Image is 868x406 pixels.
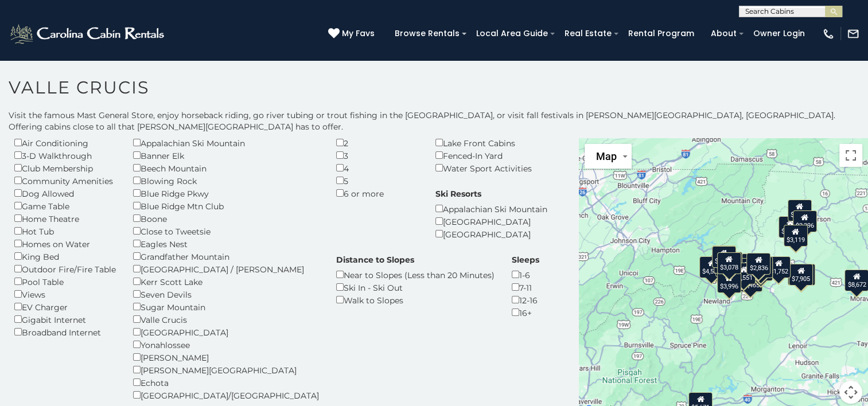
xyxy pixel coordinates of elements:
div: Yonahlossee [133,338,319,351]
div: $3,996 [717,271,741,293]
div: Hot Tub [14,225,116,237]
a: Owner Login [748,25,811,42]
div: Pool Table [14,275,116,288]
label: Distance to Slopes [336,254,414,266]
div: Kerr Scott Lake [133,275,319,288]
div: $7,905 [789,264,813,286]
div: EV Charger [14,300,116,313]
div: Outdoor Fire/Fire Table [14,263,116,275]
div: $2,836 [746,252,770,274]
div: Sugar Mountain [133,300,319,313]
div: $2,137 [712,245,736,267]
div: Eagles Nest [133,237,319,250]
div: Community Amenities [14,174,116,187]
div: Water Sport Activities [435,162,532,174]
div: 1-6 [512,268,539,281]
div: Club Membership [14,162,116,174]
a: Browse Rentals [389,25,465,42]
a: Real Estate [559,25,617,42]
div: [GEOGRAPHIC_DATA] / [PERSON_NAME] [133,263,319,275]
div: 3 [336,149,418,162]
div: $5,082 [787,199,811,221]
button: Toggle fullscreen view [839,144,862,167]
div: Ski In - Ski Out [336,281,495,294]
div: [GEOGRAPHIC_DATA] [435,228,547,240]
div: Walk to Slopes [336,294,495,306]
div: King Bed [14,250,116,263]
a: Rental Program [622,25,700,42]
div: 7-11 [512,281,539,294]
div: $5,465 [738,270,762,291]
div: $3,184 [749,256,773,278]
div: Views [14,288,116,300]
div: $1,752 [766,256,791,278]
div: [GEOGRAPHIC_DATA] [435,215,547,228]
div: Grandfather Mountain [133,250,319,263]
div: Dog Allowed [14,187,116,200]
div: $2,396 [792,210,816,232]
div: 4 [336,162,418,174]
div: $3,119 [783,225,807,247]
div: [PERSON_NAME] [133,351,319,364]
div: $10,224 [788,264,815,286]
div: Game Table [14,200,116,212]
div: Banner Elk [133,149,319,162]
div: Gigabit Internet [14,313,116,326]
div: [PERSON_NAME][GEOGRAPHIC_DATA] [133,364,319,376]
div: Appalachian Ski Mountain [435,202,547,215]
div: Homes on Water [14,237,116,250]
div: Echota [133,376,319,389]
div: 12-16 [512,294,539,306]
div: $4,526 [699,256,723,278]
img: mail-regular-white.png [847,28,859,40]
div: Appalachian Ski Mountain [133,136,319,149]
div: Beech Mountain [133,162,319,174]
div: Lake Front Cabins [435,136,532,149]
div: Broadband Internet [14,326,116,338]
div: $3,551 [731,262,756,284]
div: Air Conditioning [14,136,116,149]
div: $3,078 [717,252,741,274]
div: $2,217 [712,245,736,267]
span: My Favs [342,28,375,40]
label: Ski Resorts [435,188,481,200]
div: Fenced-In Yard [435,149,532,162]
div: Blue Ridge Pkwy [133,187,319,200]
img: phone-regular-white.png [822,28,835,40]
button: Change map style [585,144,632,169]
span: Map [596,150,617,162]
div: 2 [336,136,418,149]
div: $3,401 [733,258,757,280]
div: Blue Ridge Mtn Club [133,200,319,212]
div: [GEOGRAPHIC_DATA]/[GEOGRAPHIC_DATA] [133,389,319,401]
label: Sleeps [512,254,539,266]
div: Home Theatre [14,212,116,225]
div: Near to Slopes (Less than 20 Minutes) [336,268,495,281]
div: Boone [133,212,319,225]
div: 6 or more [336,187,418,200]
div: Close to Tweetsie [133,225,319,237]
a: My Favs [328,28,377,40]
a: Local Area Guide [470,25,554,42]
div: Seven Devils [133,288,319,300]
div: [GEOGRAPHIC_DATA] [133,326,319,338]
div: $2,716 [778,216,802,237]
div: $6,453 [749,259,773,281]
div: Valle Crucis [133,313,319,326]
a: About [705,25,742,42]
div: 5 [336,174,418,187]
div: 3-D Walkthrough [14,149,116,162]
button: Map camera controls [839,381,862,404]
img: White-1-2.png [9,22,168,45]
div: 16+ [512,306,539,319]
div: Blowing Rock [133,174,319,187]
